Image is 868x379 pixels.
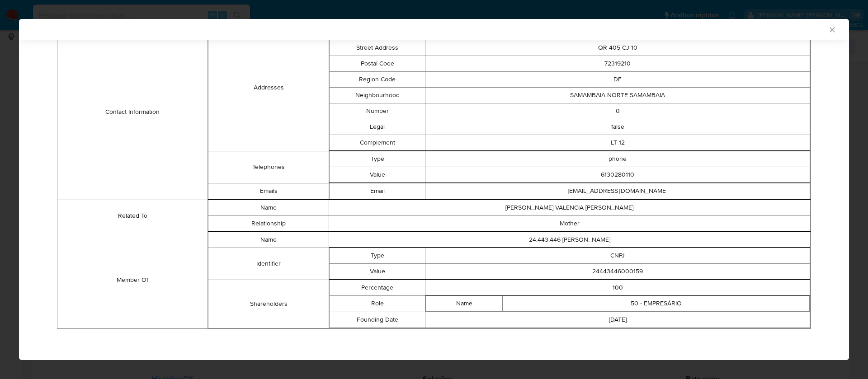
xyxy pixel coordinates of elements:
[425,183,810,199] td: [EMAIL_ADDRESS][DOMAIN_NAME]
[208,183,329,199] td: Emails
[828,25,836,33] button: Fechar a janela
[426,295,503,311] td: Name
[329,151,425,167] td: Type
[425,87,810,103] td: SAMAMBAIA NORTE SAMAMBAIA
[425,71,810,87] td: DF
[425,263,810,279] td: 24443446000159
[57,232,208,328] td: Member Of
[329,119,425,135] td: Legal
[425,135,810,150] td: LT 12
[329,167,425,182] td: Value
[208,248,329,280] td: Identifier
[329,295,425,312] td: Role
[329,103,425,119] td: Number
[329,87,425,103] td: Neighbourhood
[329,71,425,87] td: Region Code
[329,232,810,248] td: 24.443.446 [PERSON_NAME]
[425,103,810,119] td: 0
[19,19,849,360] div: closure-recommendation-modal
[208,200,329,215] td: Name
[425,119,810,135] td: false
[425,312,810,328] td: [DATE]
[503,295,810,311] td: 50 - EMPRESÁRIO
[208,24,329,151] td: Addresses
[329,183,425,199] td: Email
[208,151,329,183] td: Telephones
[329,248,425,263] td: Type
[425,280,810,295] td: 100
[329,312,425,328] td: Founding Date
[329,56,425,71] td: Postal Code
[329,280,425,295] td: Percentage
[208,232,329,248] td: Name
[329,135,425,150] td: Complement
[425,151,810,167] td: phone
[425,40,810,56] td: QR 405 CJ 10
[425,248,810,263] td: CNPJ
[329,200,810,215] td: [PERSON_NAME] VALENCIA [PERSON_NAME]
[208,280,329,328] td: Shareholders
[329,263,425,279] td: Value
[425,56,810,71] td: 72319210
[208,215,329,231] td: Relationship
[57,200,208,232] td: Related To
[57,24,208,200] td: Contact Information
[329,40,425,56] td: Street Address
[329,215,810,231] td: Mother
[425,167,810,182] td: 6130280110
